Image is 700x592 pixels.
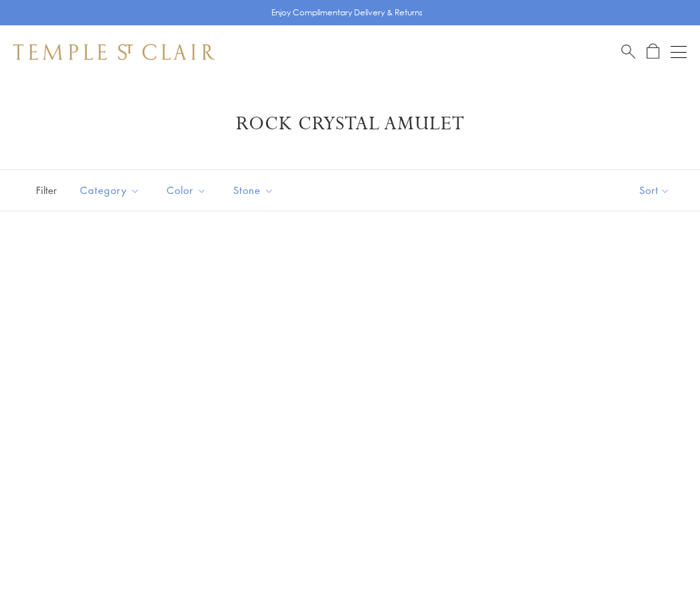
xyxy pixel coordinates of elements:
[160,182,217,199] span: Color
[609,170,700,211] button: Show sort by
[647,43,659,60] a: Open Shopping Bag
[73,182,150,199] span: Category
[157,175,217,205] button: Color
[271,6,423,19] p: Enjoy Complimentary Delivery & Returns
[33,112,667,136] h1: Rock Crystal Amulet
[223,175,284,205] button: Stone
[70,175,150,205] button: Category
[13,44,215,60] img: Temple St. Clair
[621,43,635,60] a: Search
[671,44,687,60] button: Open navigation
[227,182,284,199] span: Stone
